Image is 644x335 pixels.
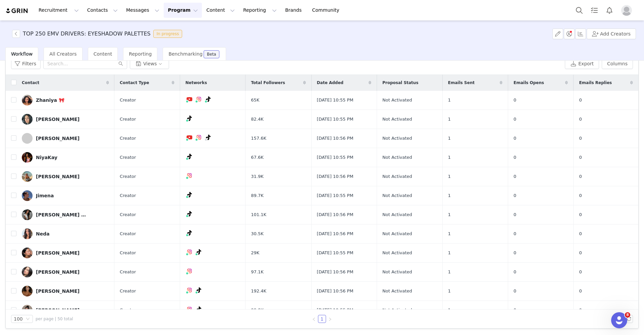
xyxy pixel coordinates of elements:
[36,269,79,275] div: [PERSON_NAME]
[514,230,516,237] span: 0
[382,288,412,294] span: Not Activated
[318,315,326,323] li: 1
[22,171,33,182] img: fb153660-7e19-4c7c-a560-e63fd4daf109--s.jpg
[239,3,281,18] button: Reporting
[120,211,136,218] span: Creator
[22,248,33,258] img: 559ada78-4347-42c1-9329-35f296b22ae4.jpg
[185,80,207,86] span: Networks
[22,267,109,277] a: [PERSON_NAME]
[187,268,192,274] img: instagram.svg
[317,173,354,180] span: [DATE] 10:56 PM
[317,97,354,104] span: [DATE] 10:55 PM
[448,211,451,218] span: 1
[579,307,582,314] span: 0
[120,116,136,123] span: Creator
[187,287,192,293] img: instagram.svg
[187,249,192,255] img: instagram.svg
[382,154,412,161] span: Not Activated
[448,230,451,237] span: 1
[514,154,516,161] span: 0
[448,97,451,104] span: 1
[602,58,633,69] button: Columns
[317,250,354,256] span: [DATE] 10:55 PM
[187,307,192,312] img: instagram.svg
[120,192,136,199] span: Creator
[118,61,123,66] i: icon: search
[168,51,202,57] span: Benchmarking
[251,211,266,218] span: 101.1K
[120,307,136,314] span: Creator
[36,308,79,313] div: [PERSON_NAME]
[251,230,263,237] span: 30.5K
[202,3,239,18] button: Content
[514,307,516,314] span: 0
[625,312,630,318] span: 8
[281,3,308,18] a: Brands
[317,288,354,294] span: [DATE] 10:56 PM
[196,135,202,140] img: instagram.svg
[251,288,266,294] span: 192.4K
[26,317,30,322] i: icon: down
[317,80,343,86] span: Date Added
[5,8,29,14] img: grin logo
[22,209,109,220] a: [PERSON_NAME] 🦋
[164,3,202,18] button: Program
[251,250,259,256] span: 29K
[130,58,169,69] button: Views
[587,3,602,18] a: Tasks
[448,154,451,161] span: 1
[11,51,33,57] span: Workflow
[22,95,109,106] a: Zhaniya 🎀
[448,307,451,314] span: 1
[23,30,151,38] h3: TOP 250 EMV DRIVERS: EYESHADOW PALETTES
[514,192,516,199] span: 0
[382,269,412,275] span: Not Activated
[317,135,354,142] span: [DATE] 10:56 PM
[318,315,326,323] a: 1
[120,269,136,275] span: Creator
[579,250,582,256] span: 0
[317,269,354,275] span: [DATE] 10:56 PM
[36,97,64,103] div: Zhaniya 🎀
[120,154,136,161] span: Creator
[22,267,33,277] img: 33273803-0a23-422d-99aa-de54ab1d8822--s.jpg
[579,192,582,199] span: 0
[11,58,41,69] button: Filters
[514,250,516,256] span: 0
[49,51,76,57] span: All Creators
[602,3,617,18] button: Notifications
[565,58,599,69] button: Export
[579,97,582,104] span: 0
[317,192,354,199] span: [DATE] 10:55 PM
[22,171,109,182] a: [PERSON_NAME]
[36,193,54,198] div: Jimena
[514,211,516,218] span: 0
[617,5,639,16] button: Profile
[36,155,57,160] div: NiyaKay
[251,97,259,104] span: 65K
[22,152,109,163] a: NiyaKay
[22,248,109,258] a: [PERSON_NAME]
[382,192,412,199] span: Not Activated
[514,288,516,294] span: 0
[196,96,202,102] img: instagram.svg
[35,3,83,18] button: Recruitment
[251,269,263,275] span: 97.1K
[120,173,136,180] span: Creator
[579,135,582,142] span: 0
[448,269,451,275] span: 1
[22,305,33,316] img: 482b0d58-acd3-46ed-8428-88095eb8ebca.jpg
[22,152,33,163] img: 081fbd9b-1f0a-4ee1-92cf-10014009c591.jpg
[448,135,451,142] span: 1
[251,116,263,123] span: 82.4K
[129,51,152,57] span: Reporting
[36,316,73,322] span: per page | 50 total
[36,231,50,237] div: Neda
[514,80,544,86] span: Emails Opens
[22,80,39,86] span: Contact
[326,315,334,323] li: Next Page
[36,174,79,179] div: [PERSON_NAME]
[514,173,516,180] span: 0
[83,3,122,18] button: Contacts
